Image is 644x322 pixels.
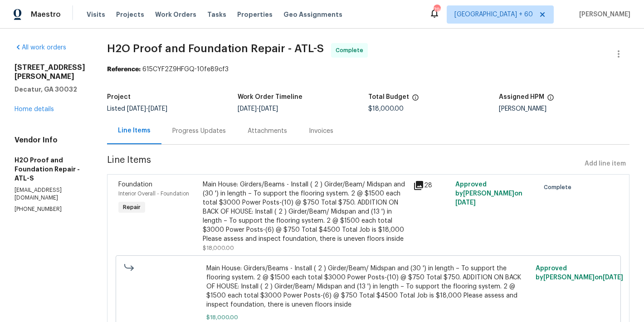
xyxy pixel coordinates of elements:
[15,136,85,145] h4: Vendor Info
[15,63,85,81] h2: [STREET_ADDRESS][PERSON_NAME]
[248,127,287,136] div: Attachments
[283,10,342,19] span: Geo Assignments
[206,313,530,322] span: $18,000.00
[434,5,440,15] div: 790
[413,180,450,191] div: 28
[238,106,278,112] span: -
[155,10,196,19] span: Work Orders
[118,181,152,188] span: Foundation
[455,181,522,206] span: Approved by [PERSON_NAME] on
[87,10,105,19] span: Visits
[237,10,273,19] span: Properties
[454,10,533,19] span: [GEOGRAPHIC_DATA] + 60
[336,46,367,55] span: Complete
[15,106,54,112] a: Home details
[544,183,575,192] span: Complete
[368,106,404,112] span: $18,000.00
[499,94,544,100] h5: Assigned HPM
[118,126,151,135] div: Line Items
[107,94,131,100] h5: Project
[15,205,85,213] p: [PHONE_NUMBER]
[107,156,581,172] span: Line Items
[148,106,167,112] span: [DATE]
[536,265,623,281] span: Approved by [PERSON_NAME] on
[238,94,302,100] h5: Work Order Timeline
[107,65,629,74] div: 615CYF2Z9HFGQ-10fe89cf3
[172,127,226,136] div: Progress Updates
[368,94,409,100] h5: Total Budget
[116,10,144,19] span: Projects
[203,180,408,244] div: Main House: Girders/Beams - Install ( 2 ) Girder/Beam/ Midspan and (30 ') in length – To support ...
[203,245,234,251] span: $18,000.00
[127,106,167,112] span: -
[576,10,630,19] span: [PERSON_NAME]
[412,94,419,106] span: The total cost of line items that have been proposed by Opendoor. This sum includes line items th...
[31,10,61,19] span: Maestro
[118,191,189,196] span: Interior Overall - Foundation
[547,94,554,106] span: The hpm assigned to this work order.
[15,156,85,183] h5: H2O Proof and Foundation Repair - ATL-S
[259,106,278,112] span: [DATE]
[15,85,85,94] h5: Decatur, GA 30032
[15,44,66,51] a: All work orders
[127,106,146,112] span: [DATE]
[15,186,85,202] p: [EMAIL_ADDRESS][DOMAIN_NAME]
[455,200,476,206] span: [DATE]
[499,106,629,112] div: [PERSON_NAME]
[107,66,141,73] b: Reference:
[207,11,226,18] span: Tasks
[107,43,324,54] span: H2O Proof and Foundation Repair - ATL-S
[107,106,167,112] span: Listed
[238,106,257,112] span: [DATE]
[206,264,530,309] span: Main House: Girders/Beams - Install ( 2 ) Girder/Beam/ Midspan and (30 ') in length – To support ...
[119,203,144,212] span: Repair
[603,274,623,281] span: [DATE]
[309,127,333,136] div: Invoices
